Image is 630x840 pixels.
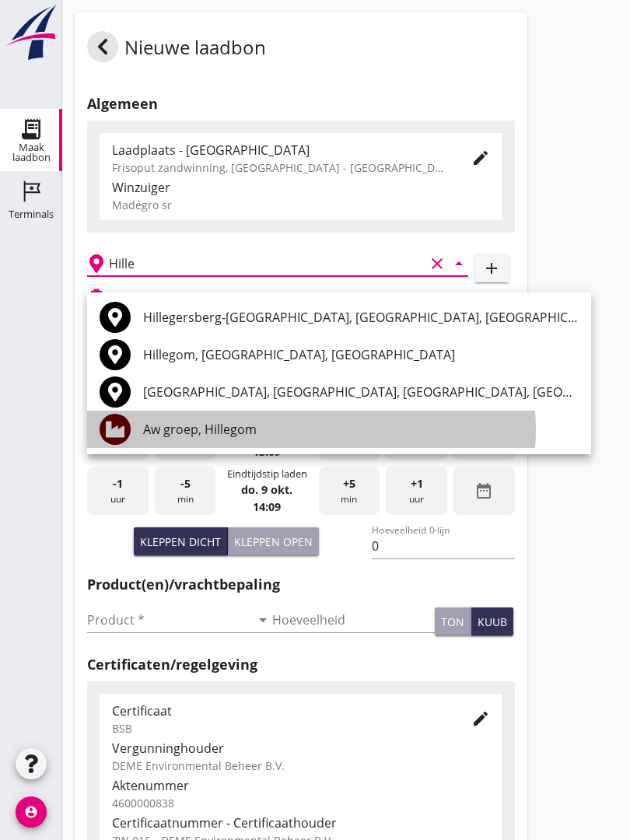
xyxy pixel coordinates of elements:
[112,141,446,159] div: Laadplaats - [GEOGRAPHIC_DATA]
[112,702,446,720] div: Certificaat
[112,795,490,811] div: 4600000838
[113,475,123,492] span: -1
[435,607,471,635] button: ton
[112,758,490,774] div: DEME Environmental Beheer B.V.
[143,420,579,439] div: Aw groep, Hillegom
[3,4,59,61] img: logo-small.a267ee39.svg
[87,31,266,68] div: Nieuwe laadbon
[234,534,313,550] div: Kleppen open
[140,534,221,550] div: Kleppen dicht
[319,467,380,516] div: min
[253,499,281,514] strong: 14:09
[471,607,513,635] button: kuub
[109,251,425,276] input: Losplaats
[471,709,490,728] i: edit
[450,254,468,273] i: arrow_drop_down
[112,178,490,197] div: Winzuiger
[272,607,436,632] input: Hoeveelheid
[87,93,515,114] h2: Algemeen
[471,149,490,167] i: edit
[112,720,446,737] div: BSB
[343,475,355,492] span: +5
[143,383,579,401] div: [GEOGRAPHIC_DATA], [GEOGRAPHIC_DATA], [GEOGRAPHIC_DATA], [GEOGRAPHIC_DATA]
[112,159,446,176] div: Frisoput zandwinning, [GEOGRAPHIC_DATA] - [GEOGRAPHIC_DATA].
[227,467,307,481] div: Eindtijdstip laden
[254,611,272,629] i: arrow_drop_down
[441,614,464,630] div: ton
[87,467,149,516] div: uur
[87,574,515,595] h2: Product(en)/vrachtbepaling
[87,607,250,632] input: Product *
[428,254,446,273] i: clear
[112,289,191,303] h2: Beladen vaartuig
[112,739,490,758] div: Vergunninghouder
[112,776,490,795] div: Aktenummer
[474,481,493,500] i: date_range
[112,814,490,832] div: Certificaatnummer - Certificaathouder
[9,209,54,219] div: Terminals
[482,259,501,278] i: add
[112,197,490,213] div: Madégro sr
[241,482,292,497] strong: do. 9 okt.
[411,475,423,492] span: +1
[134,527,228,555] button: Kleppen dicht
[143,345,579,364] div: Hillegom, [GEOGRAPHIC_DATA], [GEOGRAPHIC_DATA]
[228,527,319,555] button: Kleppen open
[386,467,447,516] div: uur
[87,654,515,675] h2: Certificaten/regelgeving
[16,796,47,828] i: account_circle
[143,308,579,327] div: Hillegersberg-[GEOGRAPHIC_DATA], [GEOGRAPHIC_DATA], [GEOGRAPHIC_DATA], [GEOGRAPHIC_DATA]
[155,467,216,516] div: min
[372,534,514,558] input: Hoeveelheid 0-lijn
[478,614,507,630] div: kuub
[180,475,191,492] span: -5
